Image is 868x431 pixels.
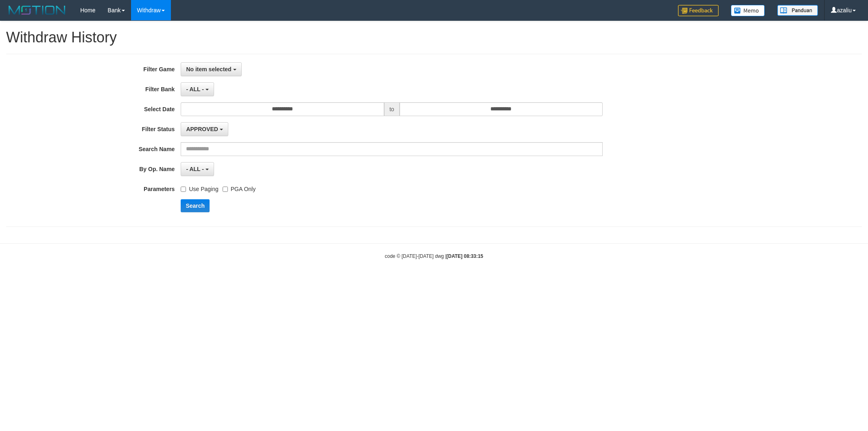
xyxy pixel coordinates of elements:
label: PGA Only [223,182,256,193]
button: Search [181,199,210,212]
img: Button%20Memo.svg [731,5,765,16]
span: - ALL - [186,86,204,92]
input: Use Paging [181,187,186,192]
button: No item selected [181,62,241,76]
small: code © [DATE]-[DATE] dwg | [385,253,483,259]
h1: Withdraw History [6,29,862,46]
span: No item selected [186,66,231,73]
label: Use Paging [181,182,218,193]
span: APPROVED [186,126,218,132]
img: panduan.png [777,5,818,16]
img: Feedback.jpg [678,5,719,16]
img: MOTION_logo.png [6,4,68,16]
button: APPROVED [181,122,228,136]
input: PGA Only [223,187,228,192]
span: to [384,102,400,116]
button: - ALL - [181,82,214,96]
button: - ALL - [181,162,214,176]
strong: [DATE] 08:33:15 [446,253,483,259]
span: - ALL - [186,166,204,172]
